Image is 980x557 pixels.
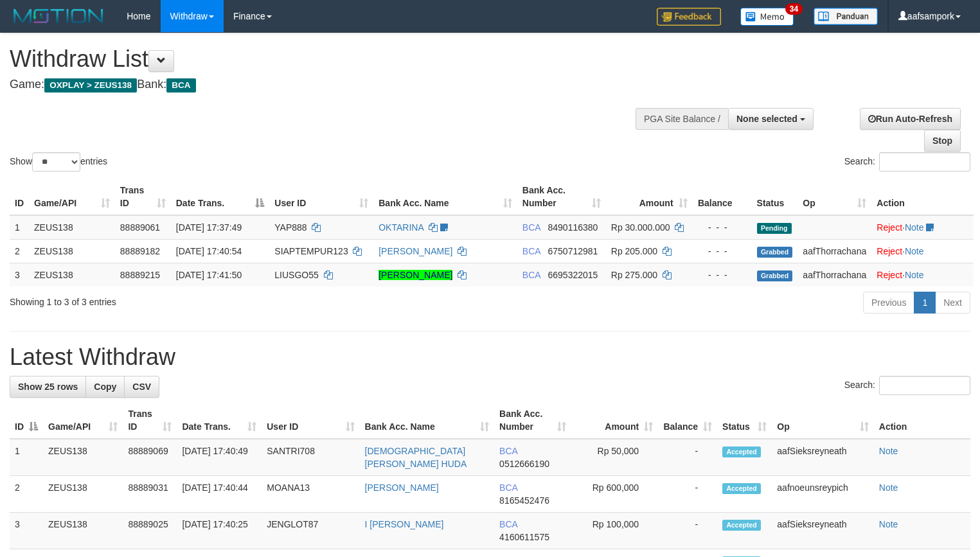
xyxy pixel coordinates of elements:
[914,292,936,314] a: 1
[29,179,115,215] th: Game/API: activate to sort column ascending
[177,402,262,439] th: Date Trans.: activate to sort column ascending
[10,215,29,240] td: 1
[877,246,902,256] a: Reject
[860,108,961,130] a: Run Auto-Refresh
[658,513,717,549] td: -
[797,179,871,215] th: Op: activate to sort column ascending
[722,483,761,494] span: Accepted
[548,270,598,280] span: Copy 6695322015 to clipboard
[611,222,670,233] span: Rp 30.000.000
[360,402,495,439] th: Bank Acc. Name: activate to sort column ascending
[123,513,177,549] td: 88889025
[698,245,747,258] div: - - -
[10,290,398,308] div: Showing 1 to 3 of 3 entries
[262,476,359,513] td: MOANA13
[871,179,974,215] th: Action
[863,292,914,314] a: Previous
[606,179,693,215] th: Amount: activate to sort column ascending
[123,402,177,439] th: Trans ID: activate to sort column ascending
[658,439,717,476] td: -
[373,179,517,215] th: Bank Acc. Name: activate to sort column ascending
[379,246,452,256] a: [PERSON_NAME]
[772,439,873,476] td: aafSieksreyneath
[10,263,29,287] td: 3
[571,513,658,549] td: Rp 100,000
[10,46,641,72] h1: Withdraw List
[757,223,792,234] span: Pending
[611,270,657,280] span: Rp 275.000
[924,130,961,152] a: Stop
[379,222,423,233] a: OKTARINA
[10,344,970,370] h1: Latest Withdraw
[365,482,439,493] a: [PERSON_NAME]
[29,239,115,263] td: ZEUS138
[10,439,43,476] td: 1
[10,476,43,513] td: 2
[32,152,80,172] select: Showentries
[379,270,452,280] a: [PERSON_NAME]
[905,222,924,233] a: Note
[657,8,721,26] img: Feedback.jpg
[571,476,658,513] td: Rp 600,000
[728,108,814,130] button: None selected
[722,520,761,531] span: Accepted
[85,376,125,398] a: Copy
[522,270,540,280] span: BCA
[717,402,772,439] th: Status: activate to sort column ascending
[43,476,123,513] td: ZEUS138
[494,402,571,439] th: Bank Acc. Number: activate to sort column ascending
[871,215,974,240] td: ·
[548,222,598,233] span: Copy 8490116380 to clipboard
[43,513,123,549] td: ZEUS138
[29,215,115,240] td: ZEUS138
[772,476,873,513] td: aafnoeunsreypich
[132,382,151,392] span: CSV
[879,446,898,456] a: Note
[115,179,171,215] th: Trans ID: activate to sort column ascending
[499,446,517,456] span: BCA
[522,246,540,256] span: BCA
[120,246,160,256] span: 88889182
[797,239,871,263] td: aafThorrachana
[877,222,902,233] a: Reject
[877,270,902,280] a: Reject
[274,270,318,280] span: LIUSGO55
[752,179,798,215] th: Status
[176,222,242,233] span: [DATE] 17:37:49
[905,270,924,280] a: Note
[123,476,177,513] td: 88889031
[871,263,974,287] td: ·
[740,8,794,26] img: Button%20Memo.svg
[844,376,970,395] label: Search:
[176,246,242,256] span: [DATE] 17:40:54
[571,402,658,439] th: Amount: activate to sort column ascending
[120,222,160,233] span: 88889061
[772,402,873,439] th: Op: activate to sort column ascending
[177,439,262,476] td: [DATE] 17:40:49
[262,439,359,476] td: SANTRI708
[365,446,467,469] a: [DEMOGRAPHIC_DATA][PERSON_NAME] HUDA
[879,152,970,172] input: Search:
[10,239,29,263] td: 2
[10,78,641,91] h4: Game: Bank:
[18,382,78,392] span: Show 25 rows
[499,459,549,469] span: Copy 0512666190 to clipboard
[935,292,970,314] a: Next
[636,108,728,130] div: PGA Site Balance /
[658,402,717,439] th: Balance: activate to sort column ascending
[274,246,348,256] span: SIAPTEMPUR123
[262,513,359,549] td: JENGLOT87
[10,152,107,172] label: Show entries
[905,246,924,256] a: Note
[757,247,793,258] span: Grabbed
[698,221,747,234] div: - - -
[499,482,517,493] span: BCA
[611,246,657,256] span: Rp 205.000
[262,402,359,439] th: User ID: activate to sort column ascending
[797,263,871,287] td: aafThorrachana
[166,78,195,93] span: BCA
[772,513,873,549] td: aafSieksreyneath
[43,439,123,476] td: ZEUS138
[176,270,242,280] span: [DATE] 17:41:50
[814,8,878,25] img: panduan.png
